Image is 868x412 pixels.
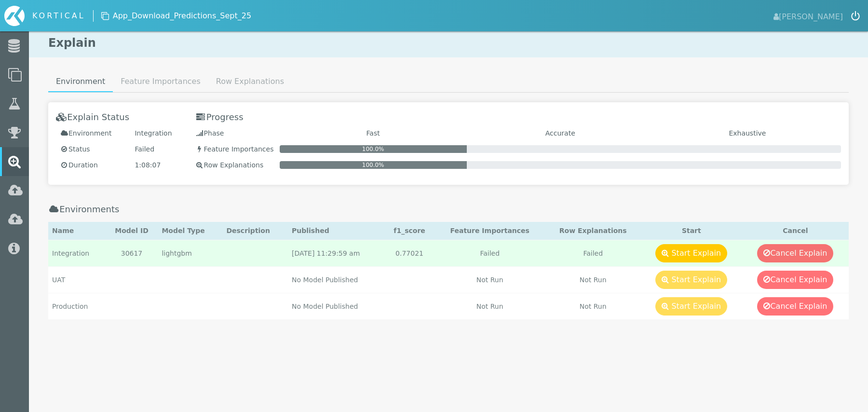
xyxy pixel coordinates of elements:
td: Not Run [434,293,545,320]
button: Start Explain [655,244,727,262]
h2: Explain Status [56,112,172,123]
h4: Integration [135,129,172,137]
td: Not Run [434,267,545,293]
td: [DATE] 11:29:59 am [288,240,384,267]
h2: Progress [195,112,841,123]
td: Integration [48,240,106,267]
h4: 1:08:07 [135,161,172,169]
td: Not Run [545,267,641,293]
h4: Phase [195,129,280,137]
div: Home [4,6,93,26]
th: Row Explanations [545,222,641,240]
td: Failed [434,240,545,267]
td: No Model Published [288,267,384,293]
td: No Model Published [288,293,384,320]
h1: Explain [29,29,868,57]
th: Description [222,222,288,240]
th: Cancel [742,222,849,240]
h4: Duration [60,161,111,169]
a: KORTICAL [4,6,93,26]
th: Published [288,222,384,240]
th: Model ID [106,222,158,240]
td: Failed [545,240,641,267]
th: Name [48,222,106,240]
td: UAT [48,267,106,293]
h2: Environments [48,204,849,215]
h4: Status [60,145,111,153]
th: f1_score [384,222,434,240]
td: 0.77021 [384,240,434,267]
h4: Accurate [467,129,654,137]
a: Feature Importances [113,72,208,91]
td: Production [48,293,106,320]
div: 100.0% [280,145,467,153]
h4: Feature Importances [195,145,280,153]
div: 100.0% [280,161,467,169]
h4: Exhaustive [654,129,841,137]
td: 30617 [106,240,158,267]
span: [PERSON_NAME] [773,9,843,23]
img: icon-logout.svg [851,11,860,21]
td: lightgbm [158,240,222,267]
img: icon-kortical.svg [4,6,25,26]
h4: Failed [135,145,172,153]
th: Start [641,222,742,240]
a: Environment [48,72,113,92]
th: Feature Importances [434,222,545,240]
td: Not Run [545,293,641,320]
h4: Fast [280,129,467,137]
a: Row Explanations [208,72,292,91]
th: Model Type [158,222,222,240]
div: KORTICAL [32,10,85,22]
h4: Row Explanations [195,161,280,169]
h4: Environment [60,129,111,137]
